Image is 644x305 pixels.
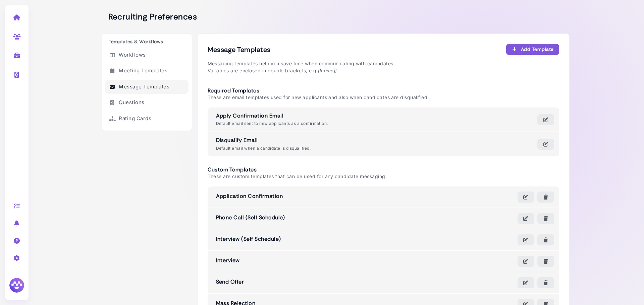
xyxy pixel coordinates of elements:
h3: Send Offer [213,279,248,285]
p: These are email templates used for new applicants and also when candidates are disqualified. [208,94,559,101]
a: Questions [105,95,189,110]
a: Rating Cards [105,111,189,126]
h3: Templates & Workflows [105,39,189,45]
a: Message Templates [105,80,189,94]
p: Default email when a candidate is disqualified. [213,145,314,151]
a: Meeting Templates [105,64,189,78]
p: These are custom templates that can be used for any candidate messaging. [208,173,559,180]
h3: Disqualify Email [213,137,314,143]
p: Messaging templates help you save time when communicating with candidates. Variables are enclosed... [208,60,559,74]
a: Workflows [105,48,189,62]
h3: Application Confirmation [213,193,286,199]
h3: Required Templates [208,87,559,94]
h3: Phone Call (Self Schedule) [213,214,288,221]
h3: Custom Templates [208,166,559,173]
em: [[name]] [318,68,337,73]
p: Default email sent to new applicants as a confirmation. [213,121,331,127]
h3: Apply Confirmation Email [213,112,331,119]
h3: Interview [213,257,243,263]
h2: Recruiting Preferences [102,12,197,22]
div: Add Template [512,46,553,53]
h2: Message Templates [208,44,559,55]
button: Add Template [506,44,559,55]
h3: Interview (Self Schedule) [213,236,284,242]
img: Megan [8,277,25,294]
